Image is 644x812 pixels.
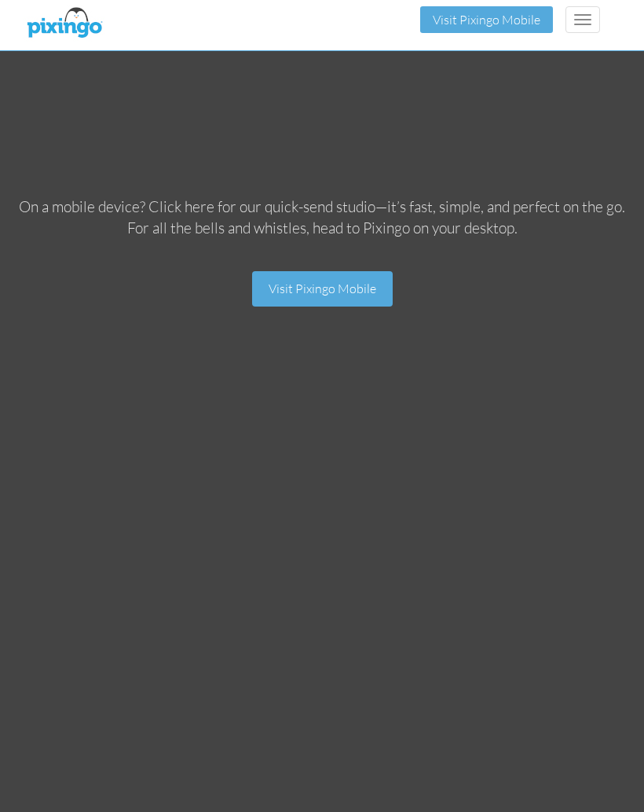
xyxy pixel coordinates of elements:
[420,6,553,33] button: Visit Pixingo Mobile
[252,271,393,307] a: Visit Pixingo Mobile
[23,4,106,43] img: pixingo logo
[433,12,540,28] a: Visit Pixingo Mobile
[643,811,644,812] iframe: Chat
[16,197,628,240] div: On a mobile device? Click here for our quick-send studio—it’s fast, simple, and perfect on the go...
